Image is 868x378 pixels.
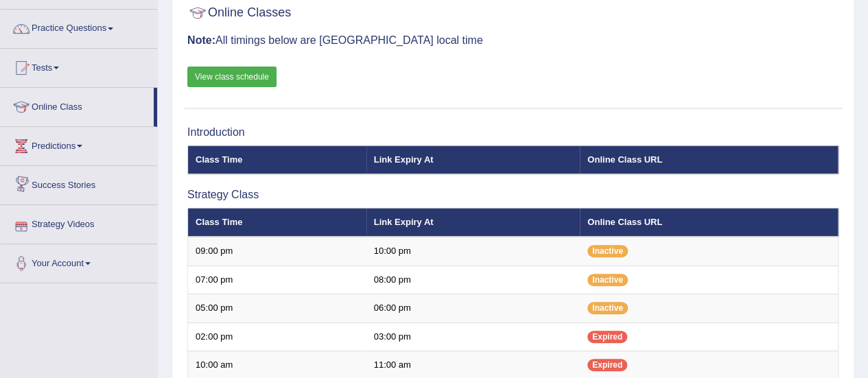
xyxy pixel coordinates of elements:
h2: Online Classes [187,3,291,23]
td: 02:00 pm [188,322,366,351]
a: Tests [1,49,157,83]
span: Inactive [587,302,628,314]
td: 08:00 pm [366,265,580,294]
span: Inactive [587,245,628,257]
td: 03:00 pm [366,322,580,351]
td: 06:00 pm [366,294,580,323]
h3: Introduction [187,126,838,139]
td: 10:00 pm [366,237,580,265]
th: Class Time [188,208,366,237]
td: 05:00 pm [188,294,366,323]
a: Strategy Videos [1,205,157,239]
span: Expired [587,359,627,371]
b: Note: [187,34,215,46]
th: Online Class URL [580,145,838,174]
a: Online Class [1,88,154,122]
a: Predictions [1,127,157,161]
a: Success Stories [1,166,157,200]
a: View class schedule [187,67,277,87]
td: 07:00 pm [188,265,366,294]
th: Link Expiry At [366,145,580,174]
th: Link Expiry At [366,208,580,237]
th: Class Time [188,145,366,174]
th: Online Class URL [580,208,838,237]
td: 09:00 pm [188,237,366,265]
h3: All timings below are [GEOGRAPHIC_DATA] local time [187,34,838,47]
h3: Strategy Class [187,189,838,201]
span: Inactive [587,274,628,286]
a: Your Account [1,244,157,279]
a: Practice Questions [1,10,157,44]
span: Expired [587,331,627,343]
